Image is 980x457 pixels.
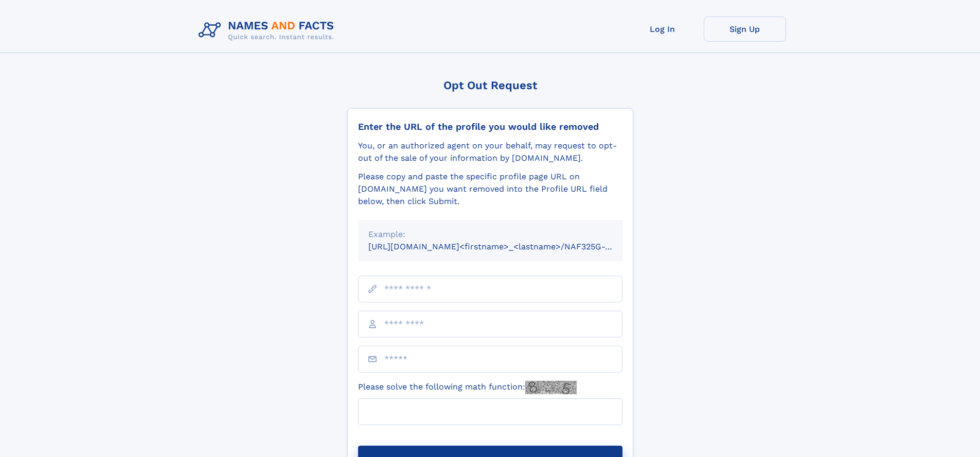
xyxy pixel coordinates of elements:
[194,16,343,44] img: Logo Names and Facts
[368,228,612,241] div: Example:
[358,171,622,208] div: Please copy and paste the specific profile page URL on [DOMAIN_NAME] you want removed into the Pr...
[621,16,704,42] a: Log In
[358,140,622,164] div: You, or an authorized agent on your behalf, may request to opt-out of the sale of your informatio...
[704,16,786,42] a: Sign Up
[347,79,633,92] div: Opt Out Request
[368,242,642,251] small: [URL][DOMAIN_NAME]<firstname>_<lastname>/NAF325G-xxxxxxxx
[358,381,577,394] label: Please solve the following math function:
[358,121,622,132] div: Enter the URL of the profile you would like removed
